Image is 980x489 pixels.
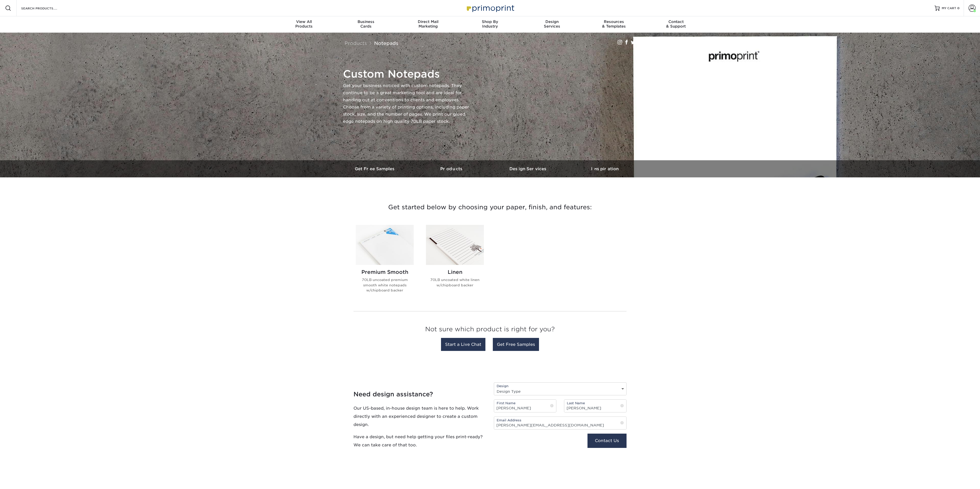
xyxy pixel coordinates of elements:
a: Products [345,40,367,46]
span: Shop By [459,19,521,24]
p: 70LB uncoated white linen w/chipboard backer [426,277,484,288]
div: Marketing [397,19,459,29]
a: View AllProducts [273,16,335,33]
a: Inspiration [567,160,643,177]
img: Primoprint [464,3,516,14]
input: SEARCH PRODUCTS..... [21,5,70,11]
p: 70LB uncoated premium smooth white notepads w/chipboard backer [356,277,414,293]
h3: Inspiration [567,166,643,171]
iframe: reCAPTCHA [494,434,571,454]
span: Direct Mail [397,19,459,24]
span: Business [335,19,397,24]
a: Premium Smooth Notepads Premium Smooth 70LB uncoated premium smooth white notepads w/chipboard ba... [356,225,414,301]
a: Products [413,160,490,177]
div: Products [273,19,335,29]
h4: Need design assistance? [353,391,486,398]
div: & Templates [583,19,645,29]
a: DesignServices [521,16,583,33]
h3: Products [413,166,490,171]
a: Design Services [490,160,567,177]
a: Contact& Support [645,16,707,33]
a: Get Free Samples [493,338,539,351]
a: Shop ByIndustry [459,16,521,33]
h3: Get Free Samples [337,166,413,171]
p: Get your business noticed with custom notepads. They continue to be a great marketing tool and ar... [343,82,471,125]
div: Services [521,19,583,29]
div: Industry [459,19,521,29]
a: Resources& Templates [583,16,645,33]
span: MY CART [942,6,956,10]
span: Resources [583,19,645,24]
h3: Design Services [490,166,567,171]
a: Direct MailMarketing [397,16,459,33]
h3: Not sure which product is right for you? [353,322,627,339]
a: Linen Notepads Linen 70LB uncoated white linen w/chipboard backer [426,225,484,301]
p: Have a design, but need help getting your files print-ready? We can take care of that too. [353,433,486,449]
div: & Support [645,19,707,29]
a: BusinessCards [335,16,397,33]
img: Linen Notepads [426,225,484,265]
span: 0 [957,6,960,10]
span: View All [273,19,335,24]
button: Contact Us [587,434,627,448]
div: Cards [335,19,397,29]
img: Premium Smooth Notepads [356,225,414,265]
p: Our US-based, in-house design team is here to help. Work directly with an experienced designer to... [353,404,486,429]
a: Notepads [374,40,398,46]
a: Get Free Samples [337,160,413,177]
h2: Linen [426,269,484,275]
h1: Custom Notepads [343,68,471,80]
span: Contact [645,19,707,24]
h2: Premium Smooth [356,269,414,275]
h3: Get started below by choosing your paper, finish, and features: [341,196,639,219]
span: Design [521,19,583,24]
a: Start a Live Chat [441,338,485,351]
